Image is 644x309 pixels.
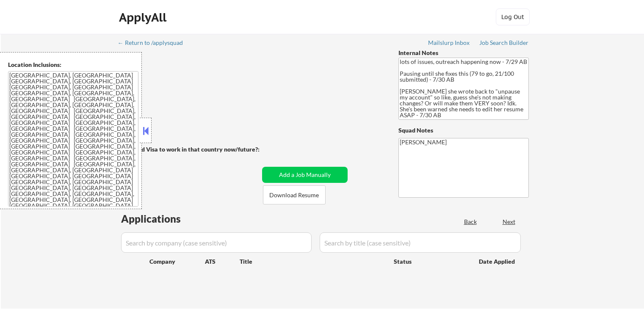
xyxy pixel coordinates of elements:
a: ← Return to /applysquad [118,39,191,48]
div: Squad Notes [398,126,529,135]
div: Location Inclusions: [8,61,138,69]
div: Mailslurp Inbox [428,40,470,46]
div: ← Return to /applysquad [118,40,191,46]
input: Search by title (case sensitive) [320,232,521,253]
div: Job Search Builder [479,40,529,46]
button: Download Resume [263,185,326,204]
input: Search by company (case sensitive) [121,232,312,253]
div: Date Applied [479,257,516,266]
button: Add a Job Manually [262,167,348,183]
a: Job Search Builder [479,39,529,48]
div: Status [394,254,467,269]
strong: Will need Visa to work in that country now/future?: [119,146,260,153]
a: Mailslurp Inbox [428,39,470,48]
div: Applications [121,214,205,224]
div: Internal Notes [398,49,529,57]
div: Next [503,218,516,226]
div: Company [149,257,205,266]
div: Title [240,257,386,266]
div: ApplyAll [119,10,169,25]
button: Log Out [496,8,530,25]
div: Back [464,218,478,226]
div: ATS [205,257,240,266]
